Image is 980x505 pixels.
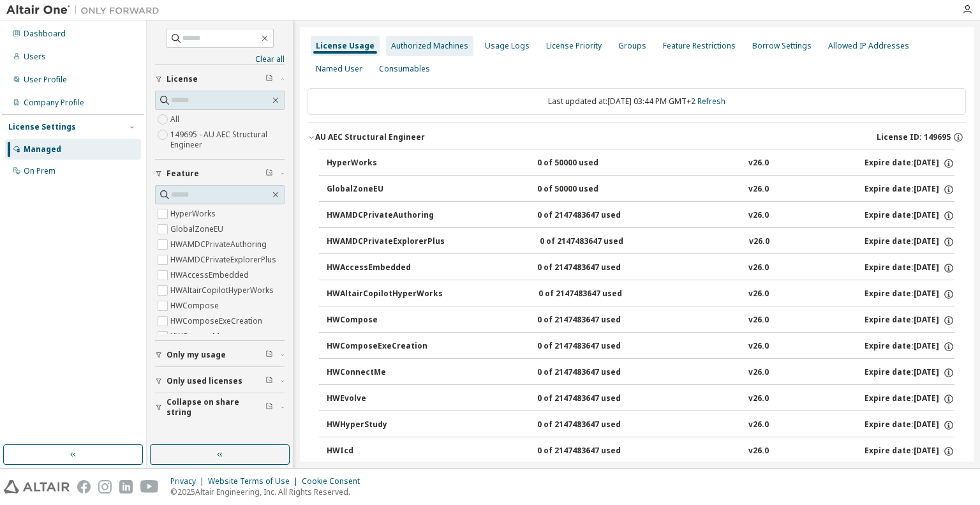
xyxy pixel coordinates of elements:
div: 0 of 2147483647 used [537,393,652,405]
img: facebook.svg [77,480,91,494]
button: HWAMDCPrivateExplorerPlus0 of 2147483647 usedv26.0Expire date:[DATE] [327,228,954,256]
button: HWAMDCPrivateAuthoring0 of 2147483647 usedv26.0Expire date:[DATE] [327,202,954,230]
div: v26.0 [748,184,769,195]
div: Dashboard [24,29,66,39]
div: Feature Restrictions [663,41,736,51]
div: Expire date: [DATE] [865,184,954,195]
button: HWComposeExeCreation0 of 2147483647 usedv26.0Expire date:[DATE] [327,333,954,361]
div: Privacy [170,476,208,486]
div: 0 of 2147483647 used [537,419,652,431]
div: 0 of 2147483647 used [537,315,652,326]
div: 0 of 2147483647 used [540,236,655,248]
button: License [155,65,285,93]
div: Last updated at: [DATE] 03:44 PM GMT+2 [308,88,966,115]
div: HWConnectMe [327,367,442,379]
img: youtube.svg [140,480,159,494]
label: HWAMDCPrivateAuthoring [170,237,269,252]
div: 0 of 2147483647 used [537,210,652,222]
span: License [167,74,198,84]
label: HWConnectMe [170,329,226,344]
div: Company Profile [24,98,84,108]
div: HWAMDCPrivateExplorerPlus [327,236,445,248]
div: Expire date: [DATE] [865,289,954,300]
div: GlobalZoneEU [327,184,442,195]
button: HWAltairCopilotHyperWorks0 of 2147483647 usedv26.0Expire date:[DATE] [327,280,954,308]
div: v26.0 [748,158,769,169]
span: Clear filter [265,74,273,84]
div: v26.0 [748,393,769,405]
div: v26.0 [748,289,769,300]
div: Consumables [379,64,430,74]
div: AU AEC Structural Engineer [315,132,425,142]
label: HyperWorks [170,206,218,222]
div: 0 of 2147483647 used [537,446,652,457]
button: HWIcd0 of 2147483647 usedv26.0Expire date:[DATE] [327,437,954,465]
div: v26.0 [748,262,769,274]
div: 0 of 50000 used [537,158,652,169]
button: AU AEC Structural EngineerLicense ID: 149695 [308,123,966,151]
div: HWAltairCopilotHyperWorks [327,289,443,300]
div: Users [24,52,46,62]
div: Named User [316,64,362,74]
label: HWAMDCPrivateExplorerPlus [170,252,279,268]
div: HyperWorks [327,158,442,169]
div: v26.0 [748,419,769,431]
button: HWHyperStudy0 of 2147483647 usedv26.0Expire date:[DATE] [327,411,954,439]
span: Clear filter [265,169,273,179]
p: © 2025 Altair Engineering, Inc. All Rights Reserved. [170,486,367,497]
span: Collapse on share string [167,397,265,418]
label: HWComposeExeCreation [170,313,265,329]
div: 0 of 2147483647 used [537,341,652,352]
div: HWComposeExeCreation [327,341,442,352]
div: v26.0 [748,367,769,379]
div: Website Terms of Use [208,476,302,486]
label: HWAltairCopilotHyperWorks [170,283,276,298]
div: Expire date: [DATE] [865,236,954,248]
div: 0 of 2147483647 used [537,367,652,379]
div: Borrow Settings [752,41,812,51]
div: Expire date: [DATE] [865,419,954,431]
a: Refresh [697,96,725,107]
div: Usage Logs [485,41,530,51]
div: Authorized Machines [391,41,468,51]
div: Expire date: [DATE] [865,262,954,274]
span: Clear filter [265,402,273,412]
div: Expire date: [DATE] [865,446,954,457]
button: Feature [155,160,285,188]
div: License Priority [546,41,602,51]
div: Expire date: [DATE] [865,315,954,326]
div: v26.0 [748,315,769,326]
label: HWCompose [170,298,221,313]
button: HWCompose0 of 2147483647 usedv26.0Expire date:[DATE] [327,306,954,335]
span: Feature [167,169,199,179]
div: HWIcd [327,446,442,457]
label: All [170,112,182,127]
div: License Usage [316,41,375,51]
div: Managed [24,144,61,155]
label: HWAccessEmbedded [170,268,251,283]
div: Groups [618,41,646,51]
button: Only used licenses [155,367,285,395]
a: Clear all [155,54,285,64]
div: License Settings [8,122,76,132]
div: v26.0 [749,236,769,248]
span: Clear filter [265,350,273,360]
div: Expire date: [DATE] [865,158,954,169]
button: HWConnectMe0 of 2147483647 usedv26.0Expire date:[DATE] [327,359,954,387]
div: HWAccessEmbedded [327,262,442,274]
div: 0 of 50000 used [537,184,652,195]
label: GlobalZoneEU [170,222,226,237]
span: License ID: 149695 [877,132,951,142]
div: HWHyperStudy [327,419,442,431]
button: GlobalZoneEU0 of 50000 usedv26.0Expire date:[DATE] [327,176,954,204]
button: HyperWorks0 of 50000 usedv26.0Expire date:[DATE] [327,149,954,177]
div: Cookie Consent [302,476,367,486]
div: HWEvolve [327,393,442,405]
label: 149695 - AU AEC Structural Engineer [170,127,285,153]
div: Expire date: [DATE] [865,341,954,352]
button: HWEvolve0 of 2147483647 usedv26.0Expire date:[DATE] [327,385,954,413]
div: 0 of 2147483647 used [538,289,653,300]
div: v26.0 [748,210,769,222]
img: linkedin.svg [119,480,133,494]
button: Only my usage [155,341,285,369]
